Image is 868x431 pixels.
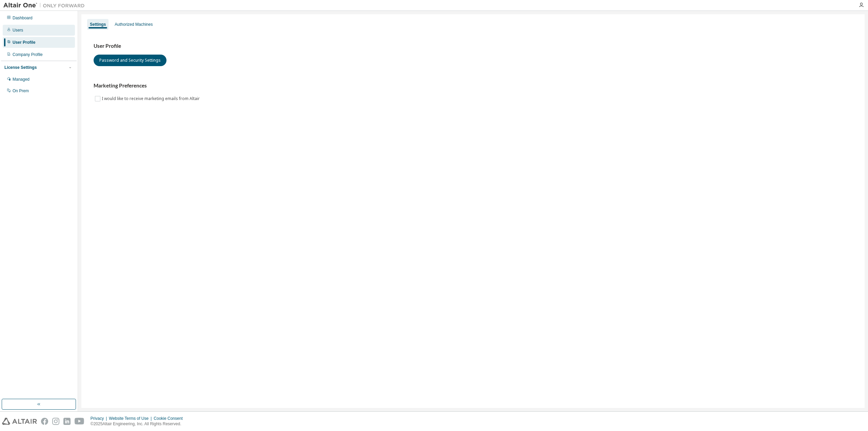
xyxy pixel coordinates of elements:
[3,2,88,9] img: Altair One
[13,15,33,21] div: Dashboard
[13,27,23,33] div: Users
[94,82,852,89] h3: Marketing Preferences
[63,418,71,425] img: linkedin.svg
[4,65,37,70] div: License Settings
[115,22,153,27] div: Authorized Machines
[41,418,48,425] img: facebook.svg
[91,421,187,427] p: © 2025 Altair Engineering, Inc. All Rights Reserved.
[94,55,166,66] button: Password and Security Settings
[94,43,852,50] h3: User Profile
[13,88,29,94] div: On Prem
[90,22,106,27] div: Settings
[75,418,84,425] img: youtube.svg
[109,416,154,421] div: Website Terms of Use
[2,418,37,425] img: altair_logo.svg
[52,418,59,425] img: instagram.svg
[91,416,109,421] div: Privacy
[102,95,201,103] label: I would like to receive marketing emails from Altair
[13,52,43,57] div: Company Profile
[13,40,35,45] div: User Profile
[13,77,29,82] div: Managed
[154,416,186,421] div: Cookie Consent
